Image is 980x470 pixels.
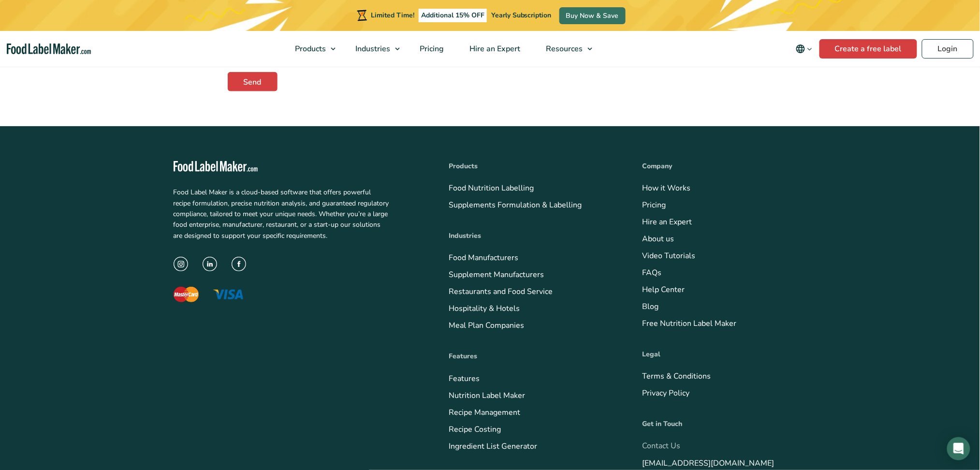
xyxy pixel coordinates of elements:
p: Industries [449,231,614,241]
span: Yearly Subscription [491,11,552,20]
span: Industries [352,44,391,54]
img: instagram icon [174,257,188,271]
a: Features [449,373,480,384]
a: [EMAIL_ADDRESS][DOMAIN_NAME] [643,458,775,469]
a: Blog [643,301,659,312]
a: Hospitality & Hotels [449,303,520,314]
span: Limited Time! [371,11,414,20]
a: Meal Plan Companies [449,320,525,331]
a: Video Tutorials [643,250,696,261]
input: Send [228,72,278,91]
button: Change language [789,39,819,59]
a: Food Nutrition Labelling [449,183,534,193]
a: Recipe Costing [449,424,501,435]
a: Create a free label [819,39,917,59]
img: Facebook Icon [232,257,246,271]
a: Nutrition Label Maker [449,390,526,401]
a: Food Label Maker homepage [7,44,91,55]
img: LinkedIn Icon [203,257,217,271]
a: FAQs [643,267,662,278]
a: About us [643,234,674,244]
a: Supplements Formulation & Labelling [449,200,582,210]
a: Industries [343,31,405,67]
a: Resources [533,31,597,67]
span: Additional 15% OFF [419,9,487,22]
span: Products [292,44,327,54]
a: Ingredient List Generator [449,441,538,452]
a: Products [282,31,340,67]
a: Hire an Expert [457,31,531,67]
a: Supplement Manufacturers [449,269,544,280]
img: Food Label Maker - white [174,161,258,172]
a: Contact Us [643,441,681,452]
a: Restaurants and Food Service [449,286,553,297]
a: Hire an Expert [643,217,692,227]
img: The Mastercard logo displaying a red circle saying [174,287,199,302]
a: Help Center [643,284,685,295]
a: Terms & Conditions [643,371,711,382]
div: Open Intercom Messenger [947,437,970,460]
a: Buy Now & Save [559,7,626,24]
span: Pricing [417,44,445,54]
a: Recipe Management [449,407,521,418]
span: Hire an Expert [467,44,521,54]
p: Get in Touch [643,419,807,429]
p: Products [449,161,614,172]
p: Legal [643,349,807,360]
a: Privacy Policy [643,388,690,398]
p: Features [449,351,614,362]
p: Food Label Maker is a cloud-based software that offers powerful recipe formulation, precise nutri... [174,187,389,241]
a: How it Works [643,183,691,193]
p: Company [643,161,807,172]
a: Pricing [643,200,666,210]
a: Login [922,39,974,59]
a: Food Label Maker homepage [174,161,420,172]
a: Free Nutrition Label Maker [643,318,737,329]
span: Resources [543,44,584,54]
a: Food Manufacturers [449,252,519,263]
img: The Visa logo with blue letters and a yellow flick above the [213,290,243,299]
a: Pricing [407,31,454,67]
